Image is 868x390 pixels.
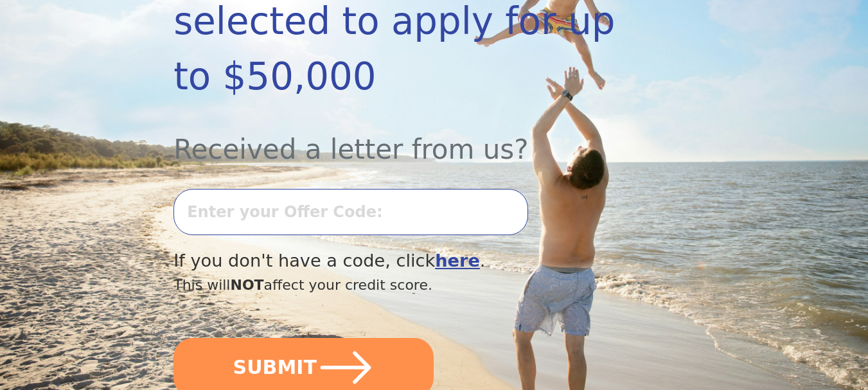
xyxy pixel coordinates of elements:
div: This will affect your credit score. [173,274,616,296]
div: If you don't have a code, click . [173,248,616,274]
a: here [435,251,480,270]
input: Enter your Offer Code: [173,189,528,235]
span: NOT [230,277,263,293]
div: Received a letter from us? [173,105,616,170]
